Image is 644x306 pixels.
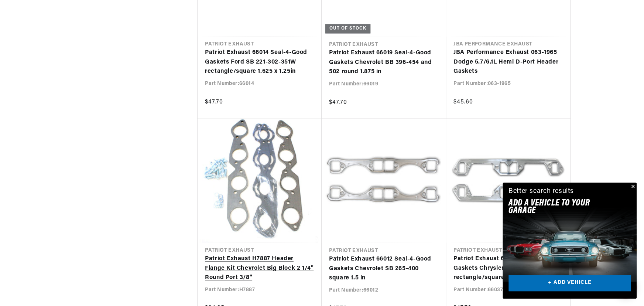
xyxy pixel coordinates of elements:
button: Close [628,183,637,191]
h2: Add A VEHICLE to your garage [508,200,612,215]
a: + ADD VEHICLE [508,275,631,292]
a: Patriot Exhaust 66037 Seal-4-Good Gaskets Chrysler SB 273-360 rectangle/square 1 in x 1.625 in [453,254,563,282]
div: Better search results [508,186,574,197]
a: Patriot Exhaust H7887 Header Flange Kit Chevrolet Big Block 2 1/4" Round Port 3/8" [205,254,314,282]
a: Patriot Exhaust 66014 Seal-4-Good Gaskets Ford SB 221-302-351W rectangle/square 1.625 x 1.25in [205,48,314,76]
a: JBA Performance Exhaust 063-1965 Dodge 5.7/6.1L Hemi D-Port Header Gaskets [453,48,563,76]
a: Patriot Exhaust 66019 Seal-4-Good Gaskets Chevrolet BB 396-454 and 502 round 1.875 in [329,48,439,77]
a: Patriot Exhaust 66012 Seal-4-Good Gaskets Chevrolet SB 265-400 square 1.5 in [329,254,439,283]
